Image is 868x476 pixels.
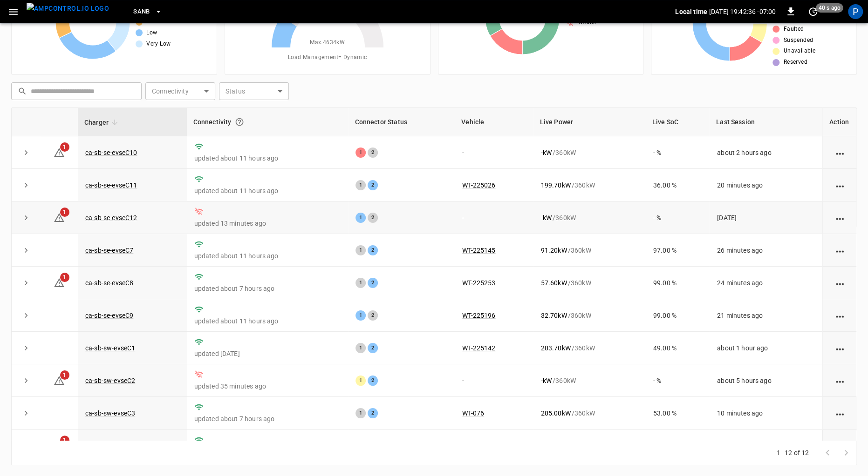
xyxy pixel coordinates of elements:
[194,414,341,423] p: updated about 7 hours ago
[462,409,484,417] a: WT-076
[19,178,33,192] button: expand row
[194,154,341,163] p: updated about 11 hours ago
[777,448,809,457] p: 1–12 of 12
[783,47,815,56] span: Unavailable
[834,181,846,190] div: action cell options
[310,38,345,47] span: Max. 4634 kW
[540,409,638,418] div: / 360 kW
[540,343,638,353] div: / 360 kW
[355,245,366,255] div: 1
[540,181,570,190] p: 199.70 kW
[540,213,638,222] div: / 360 kW
[368,278,378,288] div: 2
[54,148,65,155] a: 1
[646,136,710,169] td: - %
[368,147,378,158] div: 2
[19,374,33,388] button: expand row
[533,108,645,136] th: Live Power
[646,267,710,299] td: 99.00 %
[709,7,776,16] p: [DATE] 19:42:36 -07:00
[540,278,638,288] div: / 360 kW
[540,246,567,255] p: 91.20 kW
[19,146,33,160] button: expand row
[146,40,171,49] span: Very Low
[368,343,378,353] div: 2
[19,406,33,420] button: expand row
[85,181,137,189] a: ca-sb-se-evseC11
[194,284,341,293] p: updated about 7 hours ago
[834,343,846,353] div: action cell options
[19,439,33,453] button: expand row
[85,149,137,156] a: ca-sb-se-evseC10
[133,7,150,17] span: SanB
[816,3,843,13] span: 40 s ago
[19,211,33,225] button: expand row
[54,376,65,384] a: 1
[710,136,822,169] td: about 2 hours ago
[85,247,133,254] a: ca-sb-se-evseC7
[822,108,856,136] th: Action
[710,332,822,364] td: about 1 hour ago
[60,273,69,282] span: 1
[368,180,378,190] div: 2
[834,148,846,157] div: action cell options
[462,279,495,287] a: WT-225253
[540,246,638,255] div: / 360 kW
[646,169,710,201] td: 36.00 %
[84,117,121,128] span: Charger
[194,186,341,195] p: updated about 11 hours ago
[19,243,33,257] button: expand row
[834,311,846,320] div: action cell options
[710,397,822,429] td: 10 minutes ago
[834,409,846,418] div: action cell options
[462,312,495,319] a: WT-225196
[710,234,822,267] td: 26 minutes ago
[710,299,822,332] td: 21 minutes ago
[783,58,807,67] span: Reserved
[85,377,135,384] a: ca-sb-sw-evseC2
[231,114,248,130] button: Connection between the charger and our software.
[540,409,570,418] p: 205.00 kW
[85,409,135,417] a: ca-sb-sw-evseC3
[540,181,638,190] div: / 360 kW
[85,312,133,319] a: ca-sb-se-evseC9
[19,308,33,322] button: expand row
[85,279,133,287] a: ca-sb-se-evseC8
[806,4,820,19] button: set refresh interval
[455,108,533,136] th: Vehicle
[646,430,710,463] td: - %
[710,364,822,397] td: about 5 hours ago
[710,108,822,136] th: Last Session
[540,376,551,385] p: - kW
[540,376,638,385] div: / 360 kW
[355,278,366,288] div: 1
[834,213,846,222] div: action cell options
[146,28,157,38] span: Low
[60,436,69,445] span: 1
[675,7,707,16] p: Local time
[54,214,65,221] a: 1
[540,148,551,157] p: - kW
[455,201,533,234] td: -
[783,36,813,45] span: Suspended
[540,311,638,320] div: / 360 kW
[60,370,69,380] span: 1
[355,147,366,158] div: 1
[19,341,33,355] button: expand row
[834,278,846,288] div: action cell options
[710,267,822,299] td: 24 minutes ago
[368,375,378,386] div: 2
[455,430,533,463] td: -
[710,430,822,463] td: 30 minutes ago
[783,25,804,34] span: Faulted
[646,108,710,136] th: Live SoC
[355,375,366,386] div: 1
[540,213,551,222] p: - kW
[355,408,366,418] div: 1
[834,376,846,385] div: action cell options
[85,344,135,352] a: ca-sb-sw-evseC1
[455,136,533,169] td: -
[355,180,366,190] div: 1
[368,213,378,223] div: 2
[194,316,341,326] p: updated about 11 hours ago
